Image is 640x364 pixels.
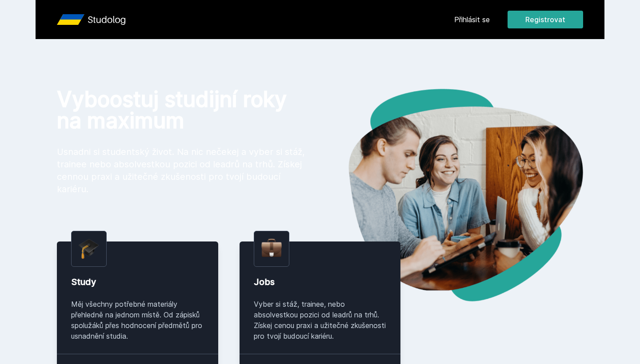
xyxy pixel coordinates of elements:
[57,146,306,195] p: Usnadni si studentský život. Na nic nečekej a vyber si stáž, trainee nebo absolvestkou pozici od ...
[71,276,204,288] div: Study
[454,14,490,25] a: Přihlásit se
[71,299,204,341] div: Měj všechny potřebné materiály přehledně na jednom místě. Od zápisků spolužáků přes hodnocení pře...
[508,11,583,28] button: Registrovat
[261,237,282,259] img: briefcase.png
[57,89,306,131] h1: Vyboostuj studijní roky na maximum
[254,299,387,341] div: Vyber si stáž, trainee, nebo absolvestkou pozici od leadrů na trhů. Získej cenou praxi a užitečné...
[320,89,583,301] img: hero.png
[254,276,387,288] div: Jobs
[79,238,99,259] img: graduation-cap.png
